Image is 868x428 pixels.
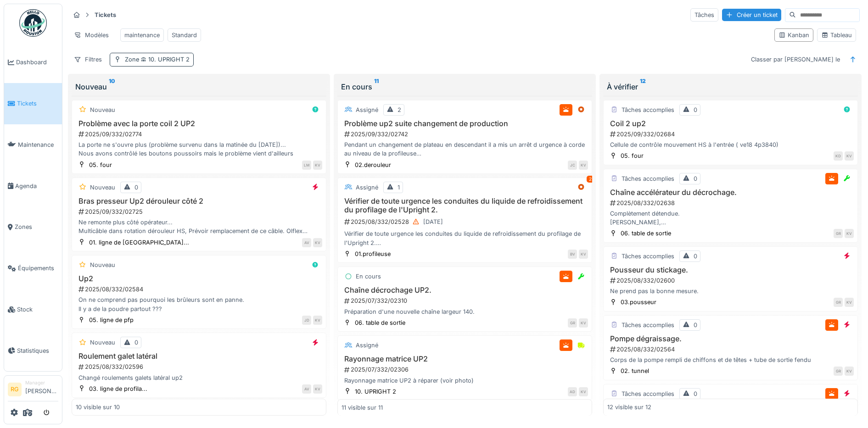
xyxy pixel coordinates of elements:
div: maintenance [124,31,160,39]
span: Tickets [17,99,58,108]
h3: Problème avec la porte coil 2 UP2 [76,119,322,128]
div: Nouveau [90,261,115,269]
div: Corps de la pompe rempli de chiffons et de têtes + tube de sortie fendu [607,356,854,364]
div: [DATE] [423,217,443,226]
div: Nouveau [90,338,115,347]
div: 2025/07/332/02310 [343,296,588,305]
div: 2025/07/332/02306 [343,365,588,374]
div: KV [313,316,322,325]
div: Nouveau [90,106,115,114]
div: 2025/08/332/02528 [343,216,588,228]
div: 05. four [621,151,644,160]
div: Pendant un changement de plateau en descendant il a mis un arrêt d urgence à corde au niveau de l... [342,140,588,158]
div: Tâches accomplies [622,174,674,183]
div: Assigné [356,341,378,350]
div: Cellule de contrôle mouvement HS à l'entrée ( ve18 4p3840) [607,140,854,149]
div: KV [579,387,588,396]
div: Classer par [PERSON_NAME] le [747,53,844,66]
div: Tâches [690,8,718,22]
div: Tâches accomplies [622,389,674,398]
span: 10. UPRIGHT 2 [139,56,190,63]
div: Rayonnage matrice UP2 à réparer (voir photo) [342,376,588,385]
h3: Coil 2 up2 [607,119,854,128]
div: 2 [398,106,401,114]
div: GR [834,229,843,238]
div: Créer un ticket [722,9,781,21]
sup: 12 [640,81,646,92]
a: Stock [4,289,62,330]
img: Badge_color-CXgf-gQk.svg [19,9,47,37]
a: Zones [4,206,62,248]
div: 2 [587,176,594,183]
div: Changé roulements galets latéral up2 [76,373,322,382]
div: 0 [134,183,138,192]
div: Filtres [70,53,106,66]
a: Agenda [4,165,62,206]
span: Agenda [15,182,58,190]
div: 06. table de sortie [355,318,405,327]
div: 05. four [89,161,112,169]
div: Modèles [70,28,113,42]
div: 1 [398,183,400,192]
div: 0 [694,106,697,114]
li: RG [8,383,22,396]
div: Préparation d'une nouvelle chaîne largeur 140. [342,307,588,316]
div: 05. ligne de pfp [89,316,134,324]
div: 2025/08/332/02638 [609,199,854,207]
div: KV [845,367,854,376]
div: Manager [25,379,58,386]
a: Statistiques [4,330,62,371]
div: 2025/09/332/02684 [609,130,854,139]
span: Maintenance [18,140,58,149]
span: Dashboard [16,58,58,67]
div: Assigné [356,106,378,114]
div: 0 [694,389,697,398]
div: AD [568,387,577,396]
div: Standard [172,31,197,39]
div: En cours [341,81,588,92]
div: Complètement détendue. [PERSON_NAME], peux tu commander de la chaine 12SYB [607,209,854,227]
span: Zones [15,222,58,231]
div: BV [568,250,577,259]
div: Tâches accomplies [622,321,674,329]
h3: Bras presseur Up2 dérouleur côté 2 [76,197,322,206]
div: AV [302,238,311,247]
div: 02. tunnel [621,367,649,375]
li: [PERSON_NAME] [25,379,58,399]
div: KV [845,298,854,307]
span: Statistiques [17,346,58,355]
div: 0 [694,321,697,329]
div: Ne prend pas la bonne mesure. [607,287,854,295]
h3: Rayonnage matrice UP2 [342,355,588,363]
div: GR [568,318,577,328]
div: 0 [694,252,697,261]
div: 12 visible sur 12 [607,403,651,411]
div: Nouveau [90,183,115,192]
div: 03.pousseur [621,298,656,306]
div: KV [845,151,854,161]
div: AV [302,384,311,394]
span: Stock [17,305,58,314]
div: 2025/08/332/02596 [78,362,322,371]
div: GR [834,367,843,376]
div: 0 [134,338,138,347]
div: 2025/08/332/02584 [78,285,322,294]
div: KV [313,161,322,170]
a: Équipements [4,248,62,289]
div: Vérifier de toute urgence les conduites du liquide de refroidissement du profilage de l'Upright 2... [342,229,588,247]
h3: Pousseur du stickage. [607,266,854,274]
sup: 11 [374,81,379,92]
div: 2025/09/332/02742 [343,130,588,139]
div: 2025/08/332/02600 [609,276,854,285]
a: Dashboard [4,42,62,83]
div: Tâches accomplies [622,252,674,261]
div: 01. ligne de [GEOGRAPHIC_DATA]... [89,238,189,247]
div: Nouveau [75,81,323,92]
div: On ne comprend pas pourquoi les brûleurs sont en panne. Il y a de la poudre partout ??? [76,295,322,313]
a: Tickets [4,83,62,124]
div: LM [302,161,311,170]
div: GR [834,298,843,307]
div: KV [845,229,854,238]
h3: Roulement galet latéral [76,352,322,361]
a: RG Manager[PERSON_NAME] [8,379,58,401]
